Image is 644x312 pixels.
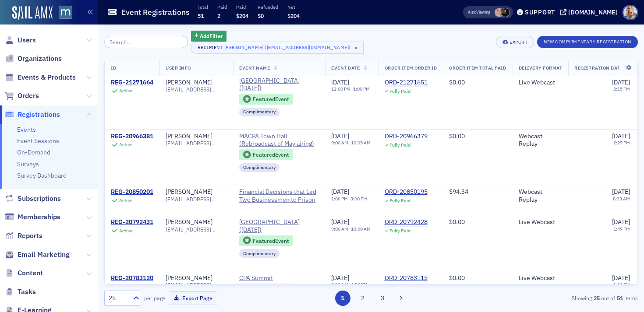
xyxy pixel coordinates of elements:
[449,218,465,226] span: $0.00
[331,78,349,86] span: [DATE]
[217,12,220,19] span: 2
[166,218,212,226] a: [PERSON_NAME]
[239,188,319,203] span: Financial Decisions that Led Two Businessmen to Prison
[287,12,300,19] span: $204
[166,133,212,140] div: [PERSON_NAME]
[449,132,465,140] span: $0.00
[385,274,428,282] div: ORD-20783115
[119,198,133,203] div: Active
[385,79,428,87] a: ORD-21271651
[613,281,630,287] time: 1:04 PM
[111,133,153,140] a: REG-20966381
[18,194,61,203] span: Subscriptions
[17,160,39,168] a: Surveys
[5,194,61,203] a: Subscriptions
[198,45,223,50] div: Recipient
[18,287,36,297] span: Tasks
[239,163,280,172] div: Complimentary
[121,7,190,18] h1: Event Registrations
[352,44,360,52] span: ×
[612,78,630,86] span: [DATE]
[166,79,212,87] a: [PERSON_NAME]
[166,140,227,147] span: [EMAIL_ADDRESS][DOMAIN_NAME]
[166,86,227,93] span: [EMAIL_ADDRESS][DOMAIN_NAME]
[191,42,364,54] button: Recipient[PERSON_NAME] ([EMAIL_ADDRESS][DOMAIN_NAME])×
[385,188,428,196] a: ORD-20850195
[612,274,630,282] span: [DATE]
[613,226,630,232] time: 1:47 PM
[5,212,60,222] a: Memberships
[18,231,42,241] span: Reports
[612,132,630,140] span: [DATE]
[166,65,191,71] span: User Info
[119,228,133,234] div: Active
[18,212,60,222] span: Memberships
[5,250,70,259] a: Email Marketing
[166,274,212,282] a: [PERSON_NAME]
[560,9,620,15] button: [DOMAIN_NAME]
[253,238,289,243] div: Featured Event
[18,268,43,278] span: Content
[239,65,270,71] span: Event Name
[468,9,476,15] div: Also
[239,149,293,160] div: Featured Event
[239,218,319,234] a: [GEOGRAPHIC_DATA] ([DATE])
[519,133,563,148] div: Webcast Replay
[144,294,166,302] label: per page
[449,274,465,282] span: $0.00
[239,108,280,116] div: Complimentary
[351,226,371,232] time: 10:00 AM
[239,77,319,92] a: [GEOGRAPHIC_DATA] ([DATE])
[18,35,36,45] span: Users
[385,218,428,226] div: ORD-20792428
[166,196,227,203] span: [EMAIL_ADDRESS][DOMAIN_NAME]
[449,78,465,86] span: $0.00
[510,40,527,45] div: Export
[236,4,248,10] p: Paid
[111,188,153,196] a: REG-20850201
[111,79,153,87] a: REG-21271664
[18,73,76,82] span: Events & Products
[5,231,42,241] a: Reports
[166,282,227,288] span: [EMAIL_ADDRESS][DOMAIN_NAME]
[592,294,601,302] strong: 25
[5,35,36,45] a: Users
[239,274,319,282] span: CPA Summit
[287,4,300,10] p: Net
[18,110,60,119] span: Registrations
[239,77,319,92] span: MACPA Town Hall (September 2025)
[239,218,319,234] span: MACPA Town Hall (February 2025)
[519,65,563,71] span: Delivery Format
[537,37,638,45] a: New Complimentary Registration
[353,86,370,92] time: 1:00 PM
[166,226,227,233] span: [EMAIL_ADDRESS][DOMAIN_NAME]
[385,133,428,140] a: ORD-20966379
[119,88,133,94] div: Active
[5,73,76,82] a: Events & Products
[119,142,133,147] div: Active
[331,86,350,92] time: 12:00 PM
[331,86,370,92] div: –
[5,91,39,101] a: Orders
[198,12,204,19] span: 51
[389,88,410,94] div: Fully Paid
[253,152,289,157] div: Featured Event
[18,91,39,101] span: Orders
[18,250,70,259] span: Email Marketing
[12,6,53,20] img: SailAMX
[615,294,624,302] strong: 51
[5,268,43,278] a: Content
[519,218,563,226] div: Live Webcast
[335,291,350,306] button: 1
[119,284,133,289] div: Active
[239,235,293,246] div: Featured Event
[331,188,349,196] span: [DATE]
[331,282,368,287] div: –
